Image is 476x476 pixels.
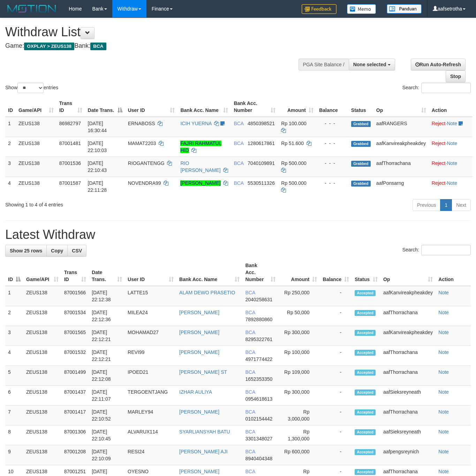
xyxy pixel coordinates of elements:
a: Note [438,469,449,474]
input: Search: [421,245,471,255]
span: Accepted [355,370,376,376]
span: [DATE] 22:11:28 [88,180,107,193]
img: Button%20Memo.svg [347,4,376,14]
span: 87001536 [59,160,81,166]
span: Copy 0102154442 to clipboard [245,416,272,422]
span: Rp 500.000 [281,180,306,186]
td: aafKanvireakpheakdey [380,326,436,346]
td: 4 [5,176,16,196]
th: Bank Acc. Number: activate to sort column ascending [231,97,278,117]
td: 6 [5,386,23,406]
a: Note [438,349,449,355]
td: aafThorrachana [380,406,436,425]
input: Search: [421,83,471,93]
span: Grabbed [351,181,371,187]
td: 87001499 [61,366,89,386]
td: 8 [5,425,23,445]
div: PGA Site Balance / [299,59,349,70]
span: Grabbed [351,161,371,167]
td: aafKanvireakpheakdey [380,286,436,306]
label: Search: [402,83,471,93]
td: 3 [5,157,16,176]
span: Accepted [355,409,376,415]
span: BCA [245,349,255,355]
td: - [320,326,352,346]
th: ID: activate to sort column descending [5,259,23,286]
th: Trans ID: activate to sort column ascending [56,97,85,117]
td: RESI24 [125,445,176,465]
span: Copy 0954618613 to clipboard [245,396,272,402]
h1: Latest Withdraw [5,228,471,242]
span: BCA [245,290,255,295]
th: Bank Acc. Name: activate to sort column ascending [177,97,231,117]
td: 87001532 [61,346,89,366]
td: 87001208 [61,445,89,465]
a: Note [447,160,457,166]
td: · [429,137,473,157]
a: Stop [446,70,466,82]
span: Accepted [355,390,376,395]
a: Reject [432,160,446,166]
a: Note [438,449,449,454]
span: BCA [245,389,255,395]
a: [PERSON_NAME] [179,349,219,355]
td: IPOED21 [125,366,176,386]
td: aafThorrachana [380,366,436,386]
span: CSV [72,248,82,254]
td: · [429,157,473,176]
td: Rp 100,000 [278,346,320,366]
td: Rp 250,000 [278,286,320,306]
td: aafRANGERS [373,117,429,137]
td: 9 [5,445,23,465]
td: MOHAMAD27 [125,326,176,346]
span: MAMAT2203 [128,141,156,146]
a: [PERSON_NAME] [179,330,219,335]
td: Rp 600,000 [278,445,320,465]
a: Show 25 rows [5,245,47,257]
span: [DATE] 16:30:44 [88,121,107,133]
a: Note [438,310,449,315]
a: Run Auto-Refresh [411,59,466,70]
span: Copy [51,248,63,254]
label: Show entries [5,83,58,93]
span: [DATE] 22:10:03 [88,141,107,153]
th: User ID: activate to sort column ascending [125,259,176,286]
th: Date Trans.: activate to sort column ascending [89,259,125,286]
td: [DATE] 22:12:08 [89,366,125,386]
td: ZEUS138 [23,346,61,366]
a: SYARLIANSYAH BATU [179,429,230,435]
td: Rp 50,000 [278,306,320,326]
td: ZEUS138 [23,306,61,326]
a: Note [438,429,449,435]
span: Rp 500.000 [281,160,306,166]
td: aafThorrachana [380,306,436,326]
span: BCA [90,43,106,50]
th: Status [348,97,373,117]
span: BCA [234,160,243,166]
span: Accepted [355,350,376,356]
h4: Game: Bank: [5,43,310,50]
a: RIO [PERSON_NAME] [180,160,220,173]
a: FAJRI RAHMATUL HID [180,141,221,153]
th: Amount: activate to sort column ascending [278,97,316,117]
div: - - - [319,140,346,147]
span: 87001481 [59,141,81,146]
td: ALVARUX114 [125,425,176,445]
a: Next [452,199,471,211]
span: BCA [245,429,255,435]
td: aafKanvireakpheakdey [373,137,429,157]
td: - [320,286,352,306]
td: 7 [5,406,23,425]
th: Amount: activate to sort column ascending [278,259,320,286]
img: MOTION_logo.png [5,3,58,14]
span: Grabbed [351,121,371,127]
span: Accepted [355,469,376,475]
div: - - - [319,120,346,127]
span: BCA [234,180,243,186]
td: ZEUS138 [23,286,61,306]
td: Rp 300,000 [278,326,320,346]
td: MILEA24 [125,306,176,326]
td: Rp 1,300,000 [278,425,320,445]
td: aafPonsarng [373,176,429,196]
span: None selected [353,62,386,67]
